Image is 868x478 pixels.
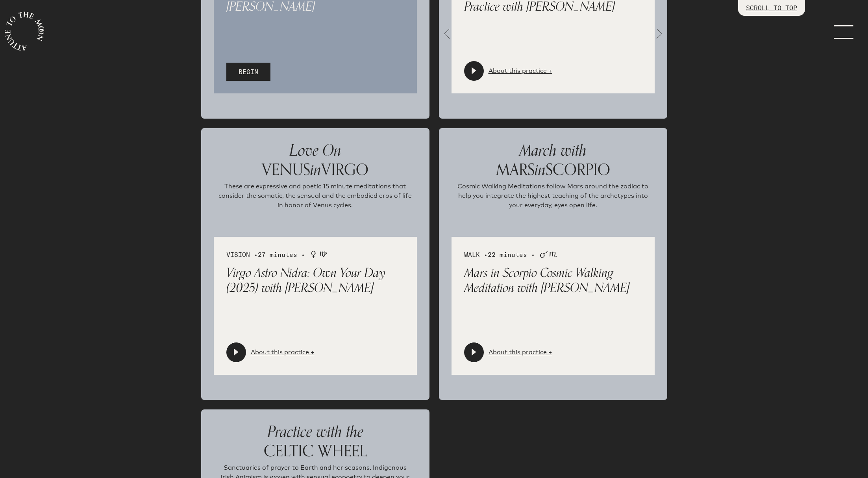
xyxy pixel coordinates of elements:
div: VISION • [226,249,404,259]
p: Virgo Astro Nidra: Own Your Day (2025) with [PERSON_NAME] [226,266,404,296]
span: in [310,157,321,183]
span: Love On [289,138,341,164]
span: in [535,157,546,183]
p: SCROLL TO TOP [746,3,797,13]
p: VENUS VIRGO [214,141,417,179]
span: Practice with the [267,419,363,445]
p: Cosmic Walking Meditations follow Mars around the zodiac to help you integrate the highest teachi... [455,182,651,221]
p: Mars in Scorpio Cosmic Walking Meditation with [PERSON_NAME] [464,266,642,296]
span: 27 minutes • [258,251,305,259]
p: CELTIC WHEEL [214,422,417,460]
div: WALK • [464,249,642,259]
a: About this practice + [489,66,552,76]
a: About this practice + [251,348,315,357]
button: BEGIN [226,63,270,81]
a: About this practice + [489,348,552,357]
span: March with [519,138,587,164]
span: BEGIN [239,67,258,76]
span: 22 minutes • [488,251,535,259]
p: These are expressive and poetic 15 minute meditations that consider the somatic, the sensual and ... [217,182,414,221]
p: MARS SCORPIO [452,141,655,179]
